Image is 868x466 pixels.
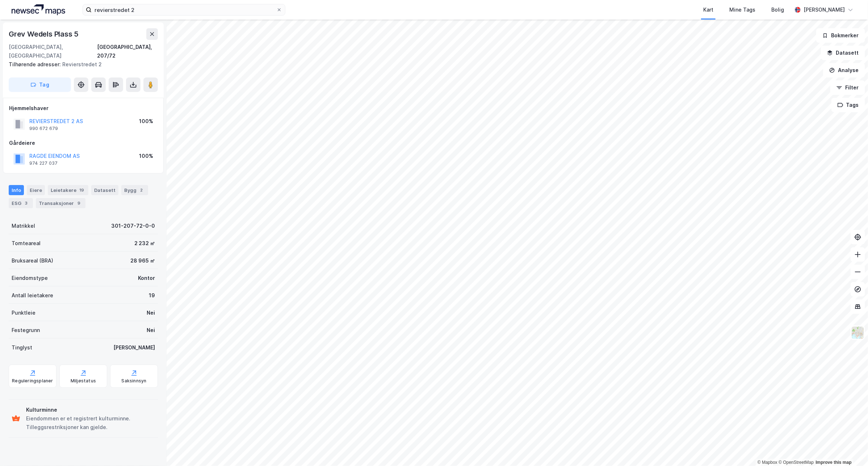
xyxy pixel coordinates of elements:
[149,291,155,300] div: 19
[12,256,53,265] div: Bruksareal (BRA)
[9,61,62,67] span: Tilhørende adresser:
[823,63,865,77] button: Analyse
[91,185,118,195] div: Datasett
[130,256,155,265] div: 28 965 ㎡
[71,378,96,384] div: Miljøstatus
[75,200,83,207] div: 9
[9,77,71,92] button: Tag
[147,308,155,317] div: Nei
[9,43,97,60] div: [GEOGRAPHIC_DATA], [GEOGRAPHIC_DATA]
[111,222,155,230] div: 301-207-72-0-0
[12,326,40,335] div: Festegrunn
[121,185,148,195] div: Bygg
[816,28,865,43] button: Bokmerker
[138,274,155,282] div: Kontor
[29,126,58,131] div: 990 672 679
[92,4,276,15] input: Søk på adresse, matrikkel, gårdeiere, leietakere eller personer
[830,80,865,95] button: Filter
[27,185,45,195] div: Eiere
[9,185,24,195] div: Info
[138,186,145,194] div: 2
[804,5,845,14] div: [PERSON_NAME]
[26,414,155,432] div: Eiendommen er et registrert kulturminne. Tilleggsrestriksjoner kan gjelde.
[771,5,784,14] div: Bolig
[23,200,30,207] div: 3
[832,431,868,466] div: Kontrollprogram for chat
[12,274,48,282] div: Eiendomstype
[12,239,41,248] div: Tomteareal
[821,46,865,60] button: Datasett
[9,60,152,69] div: Revierstredet 2
[758,460,777,465] a: Mapbox
[703,5,713,14] div: Kart
[832,431,868,466] iframe: Chat Widget
[122,378,147,384] div: Saksinnsyn
[12,4,65,15] img: logo.a4113a55bc3d86da70a041830d287a7e.svg
[97,43,158,60] div: [GEOGRAPHIC_DATA], 207/72
[12,308,35,317] div: Punktleie
[134,239,155,248] div: 2 232 ㎡
[139,152,153,160] div: 100%
[26,406,155,414] div: Kulturminne
[816,460,852,465] a: Improve this map
[12,222,35,230] div: Matrikkel
[78,186,85,194] div: 19
[147,326,155,335] div: Nei
[9,139,158,147] div: Gårdeiere
[12,291,53,300] div: Antall leietakere
[12,378,53,384] div: Reguleringsplaner
[779,460,814,465] a: OpenStreetMap
[139,117,153,126] div: 100%
[9,198,33,208] div: ESG
[729,5,755,14] div: Mine Tags
[9,104,158,113] div: Hjemmelshaver
[12,343,32,352] div: Tinglyst
[29,160,58,166] div: 974 227 037
[113,343,155,352] div: [PERSON_NAME]
[831,98,865,112] button: Tags
[48,185,88,195] div: Leietakere
[9,28,80,40] div: Grev Wedels Plass 5
[36,198,85,208] div: Transaksjoner
[851,326,865,340] img: Z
